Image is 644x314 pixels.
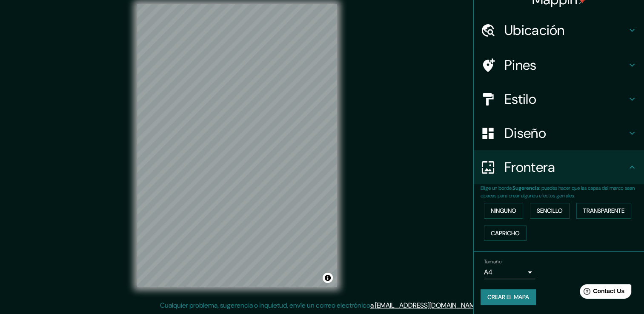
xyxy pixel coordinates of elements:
h4: Frontera [504,159,627,176]
font: Ninguno [491,206,516,216]
canvas: Mapa [137,4,337,287]
h4: Pines [504,57,627,74]
font: Crear el mapa [487,292,529,303]
font: Transparente [583,206,624,216]
button: Ninguno [484,203,523,219]
p: Elige un borde. : puedes hacer que las capas del marco sean opacas para crear algunos efectos gen... [481,184,644,200]
h4: Ubicación [504,22,627,39]
label: Tamaño [484,258,501,265]
b: Sugerencia [512,185,539,191]
button: Transparente [576,203,631,219]
div: Frontera [474,150,644,184]
button: Crear el mapa [481,289,536,305]
font: Sencillo [537,206,563,216]
div: A4 [484,265,535,279]
div: Pines [474,48,644,82]
div: Diseño [474,116,644,150]
font: Capricho [491,228,520,239]
button: Alternar atribución [323,273,333,283]
h4: Diseño [504,125,627,142]
h4: Estilo [504,91,627,108]
button: Sencillo [530,203,570,219]
a: a [EMAIL_ADDRESS][DOMAIN_NAME] [370,301,480,310]
div: Ubicación [474,13,644,47]
div: Estilo [474,82,644,116]
iframe: Help widget launcher [568,281,635,305]
p: Cualquier problema, sugerencia o inquietud, envíe un correo electrónico . [160,300,481,311]
button: Capricho [484,226,527,241]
